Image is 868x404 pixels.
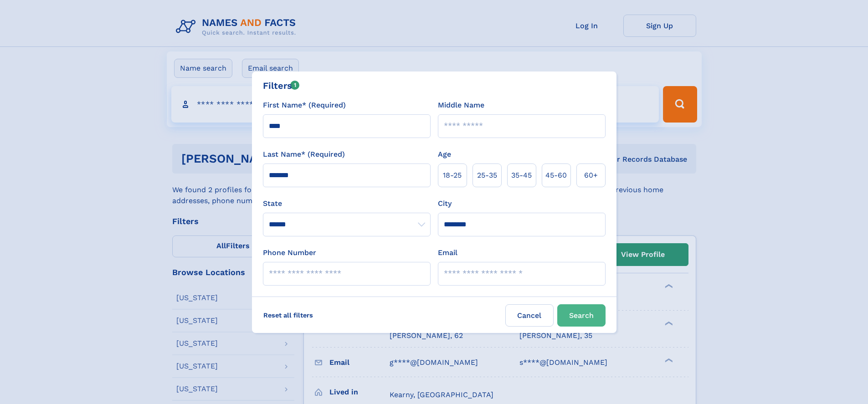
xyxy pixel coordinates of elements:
[545,170,567,181] span: 45‑60
[438,100,484,111] label: Middle Name
[438,198,452,209] label: City
[477,170,497,181] span: 25‑35
[505,304,554,327] label: Cancel
[557,304,606,327] button: Search
[263,149,345,160] label: Last Name* (Required)
[263,79,300,92] div: Filters
[511,170,532,181] span: 35‑45
[584,170,598,181] span: 60+
[263,247,316,258] label: Phone Number
[438,247,457,258] label: Email
[443,170,462,181] span: 18‑25
[257,304,319,326] label: Reset all filters
[263,198,431,209] label: State
[438,149,451,160] label: Age
[263,100,346,111] label: First Name* (Required)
